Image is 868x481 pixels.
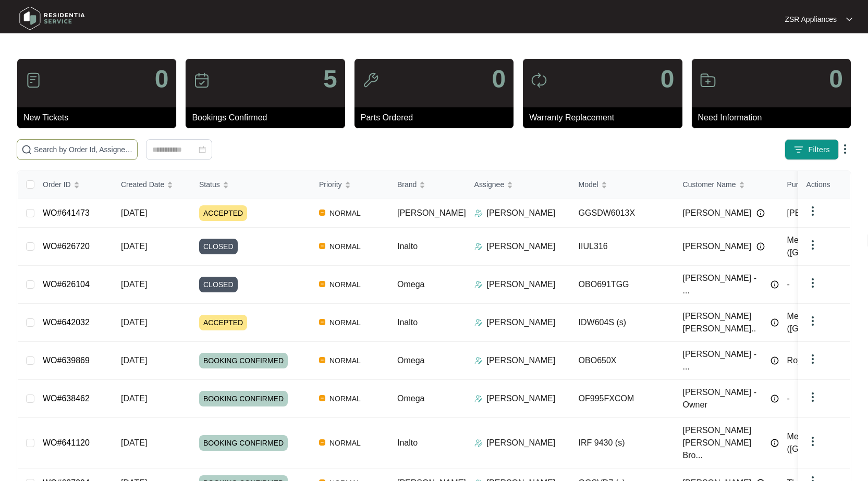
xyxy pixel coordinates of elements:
span: [PERSON_NAME] [PERSON_NAME] Bro... [683,424,765,462]
p: ZSR Appliances [785,14,837,24]
p: [PERSON_NAME] [487,207,556,219]
th: Assignee [466,171,570,199]
img: residentia service logo [16,3,89,34]
p: [PERSON_NAME] [487,240,556,253]
span: Omega [397,394,424,403]
img: Assigner Icon [474,209,483,217]
span: - [787,280,790,289]
img: Assigner Icon [474,242,483,251]
img: icon [362,72,379,89]
img: Vercel Logo [319,395,325,401]
span: [DATE] [121,242,147,251]
img: dropdown arrow [806,391,819,403]
span: ACCEPTED [199,205,247,221]
th: Brand [389,171,466,199]
span: Order ID [43,179,71,190]
span: Inalto [397,242,418,251]
span: [DATE] [121,208,147,217]
span: BOOKING CONFIRMED [199,391,288,406]
span: NORMAL [325,316,365,329]
p: Bookings Confirmed [192,112,345,124]
span: Brand [397,179,417,190]
p: [PERSON_NAME] [487,354,556,367]
img: Vercel Logo [319,319,325,325]
a: WO#639869 [43,356,90,365]
span: NORMAL [325,207,365,219]
input: Search by Order Id, Assignee Name, Customer Name, Brand and Model [34,144,133,155]
img: icon [25,72,42,89]
a: WO#641120 [43,438,90,447]
td: OBO650X [570,342,675,380]
span: [PERSON_NAME] - Owner [683,386,765,411]
img: Info icon [756,209,765,217]
span: NORMAL [325,437,365,449]
img: dropdown arrow [806,435,819,448]
th: Order ID [34,171,113,199]
img: search-icon [21,144,32,155]
span: BOOKING CONFIRMED [199,353,288,368]
a: WO#641473 [43,208,90,217]
span: Purchased From [787,179,841,190]
span: ACCEPTED [199,315,247,330]
span: Omega [397,356,424,365]
th: Status [191,171,311,199]
img: Vercel Logo [319,209,325,216]
span: CLOSED [199,277,238,292]
img: dropdown arrow [806,315,819,327]
span: [PERSON_NAME] [397,208,466,217]
img: dropdown arrow [806,205,819,217]
span: Status [199,179,220,190]
img: dropdown arrow [806,353,819,365]
th: Priority [311,171,389,199]
img: Info icon [771,318,779,327]
span: [PERSON_NAME] - ... [683,272,765,297]
span: [DATE] [121,356,147,365]
img: Info icon [771,356,779,365]
img: Info icon [756,242,765,251]
p: 5 [323,67,337,92]
p: New Tickets [23,112,176,124]
p: 0 [829,67,843,92]
span: [DATE] [121,318,147,327]
img: Assigner Icon [474,280,483,289]
span: NORMAL [325,278,365,291]
span: [DATE] [121,280,147,289]
span: Created Date [121,179,164,190]
img: Vercel Logo [319,243,325,249]
p: [PERSON_NAME] [487,316,556,329]
th: Actions [798,171,850,199]
a: WO#642032 [43,318,90,327]
td: OBO691TGG [570,266,675,304]
p: Warranty Replacement [529,112,682,124]
img: dropdown arrow [806,277,819,289]
img: filter icon [793,144,804,155]
span: Inalto [397,318,418,327]
span: [PERSON_NAME] [787,208,856,217]
span: Royston Homes [787,356,847,365]
img: dropdown arrow [806,239,819,251]
a: WO#626104 [43,280,90,289]
span: Omega [397,280,424,289]
button: filter iconFilters [785,139,839,160]
span: NORMAL [325,240,365,253]
img: Info icon [771,394,779,403]
img: Info icon [771,280,779,289]
img: Assigner Icon [474,394,483,403]
a: WO#626720 [43,242,90,251]
th: Created Date [113,171,191,199]
span: [PERSON_NAME] - ... [683,348,765,373]
p: [PERSON_NAME] [487,278,556,291]
td: IIUL316 [570,228,675,266]
img: Vercel Logo [319,439,325,446]
img: dropdown arrow [839,143,851,155]
span: Inalto [397,438,418,447]
span: CLOSED [199,239,238,254]
td: OF995FXCOM [570,380,675,418]
span: [DATE] [121,438,147,447]
td: IRF 9430 (s) [570,418,675,468]
span: BOOKING CONFIRMED [199,435,288,451]
td: IDW604S (s) [570,304,675,342]
span: [PERSON_NAME] [683,240,752,253]
img: icon [700,72,716,89]
span: Filters [808,144,830,155]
